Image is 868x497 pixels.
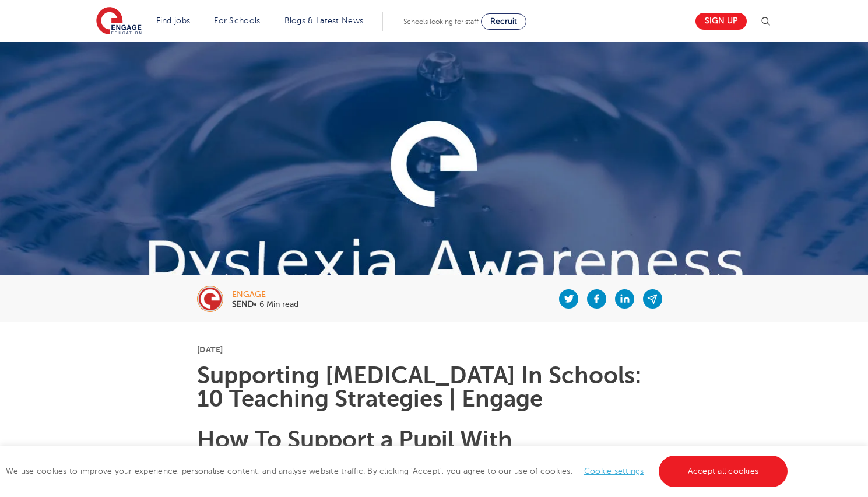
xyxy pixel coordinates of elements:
a: Sign up [695,13,747,30]
a: Accept all cookies [659,456,788,487]
img: Engage Education [96,7,142,36]
span: We use cookies to improve your experience, personalise content, and analyse website traffic. By c... [6,467,790,475]
b: SEND [232,300,254,309]
a: Recruit [481,13,526,30]
span: Recruit [490,17,517,26]
h1: Supporting [MEDICAL_DATA] In Schools: 10 Teaching Strategies | Engage [197,364,671,411]
span: Schools looking for staff [403,17,479,26]
p: [DATE] [197,345,671,353]
a: Find jobs [156,16,191,25]
div: engage [232,290,298,299]
a: For Schools [214,16,260,25]
a: Cookie settings [584,467,644,475]
p: • 6 Min read [232,300,298,309]
a: Blogs & Latest News [284,16,364,25]
b: How To Support a Pupil With [MEDICAL_DATA] [197,426,512,476]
